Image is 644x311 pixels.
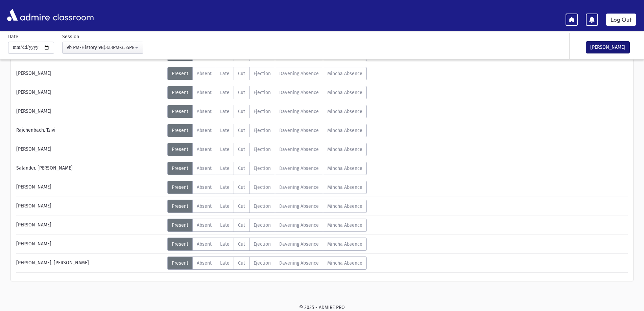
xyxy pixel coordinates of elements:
span: Late [220,260,230,266]
span: Ejection [254,241,271,247]
span: Late [220,147,230,152]
span: Mincha Absence [327,203,362,209]
span: Davening Absence [279,203,319,209]
label: Session [62,33,79,40]
button: 9b PM-History 9B(3:13PM-3:55PM) [62,42,143,54]
span: Present [172,147,188,152]
div: Rajchenbach, Tzivi [13,124,167,137]
div: AttTypes [167,219,367,232]
span: Davening Absence [279,165,319,171]
span: Ejection [254,184,271,190]
span: Present [172,260,188,266]
div: AttTypes [167,143,367,156]
span: Mincha Absence [327,147,362,152]
span: Late [220,90,230,95]
span: Cut [238,71,245,76]
span: Mincha Absence [327,128,362,133]
span: Mincha Absence [327,90,362,95]
span: Ejection [254,203,271,209]
span: Ejection [254,90,271,95]
span: Cut [238,222,245,228]
div: Salander, [PERSON_NAME] [13,162,167,175]
div: [PERSON_NAME] [13,219,167,232]
span: Present [172,203,188,209]
span: Late [220,109,230,114]
span: Late [220,203,230,209]
div: [PERSON_NAME] [13,105,167,118]
span: Davening Absence [279,128,319,133]
div: [PERSON_NAME] [13,143,167,156]
span: Late [220,71,230,76]
span: Present [172,165,188,171]
span: Ejection [254,109,271,114]
div: AttTypes [167,257,367,270]
span: Davening Absence [279,90,319,95]
div: 9b PM-History 9B(3:13PM-3:55PM) [67,44,134,51]
span: Present [172,90,188,95]
div: [PERSON_NAME] [13,181,167,194]
span: Cut [238,184,245,190]
span: Absent [197,260,212,266]
span: Ejection [254,260,271,266]
span: Cut [238,147,245,152]
span: Absent [197,241,212,247]
div: AttTypes [167,181,367,194]
span: Cut [238,90,245,95]
span: Cut [238,241,245,247]
span: Mincha Absence [327,71,362,76]
span: Davening Absence [279,109,319,114]
span: Mincha Absence [327,165,362,171]
span: Cut [238,165,245,171]
span: Late [220,222,230,228]
span: Present [172,109,188,114]
span: Ejection [254,71,271,76]
button: [PERSON_NAME] [586,41,630,53]
img: AdmirePro [5,7,51,23]
span: Ejection [254,147,271,152]
span: Davening Absence [279,241,319,247]
span: Present [172,222,188,228]
span: Ejection [254,165,271,171]
div: AttTypes [167,86,367,99]
div: AttTypes [167,67,367,80]
span: Late [220,184,230,190]
span: Mincha Absence [327,241,362,247]
span: Mincha Absence [327,184,362,190]
span: classroom [51,6,94,24]
div: [PERSON_NAME], [PERSON_NAME] [13,257,167,270]
span: Ejection [254,222,271,228]
span: Absent [197,184,212,190]
span: Absent [197,222,212,228]
a: Log Out [606,14,636,26]
span: Cut [238,203,245,209]
span: Absent [197,147,212,152]
div: [PERSON_NAME] [13,86,167,99]
div: AttTypes [167,162,367,175]
div: © 2025 - ADMIRE PRO [11,304,633,311]
span: Davening Absence [279,260,319,266]
div: AttTypes [167,124,367,137]
div: [PERSON_NAME] [13,238,167,251]
span: Absent [197,71,212,76]
div: [PERSON_NAME] [13,200,167,213]
span: Absent [197,128,212,133]
div: [PERSON_NAME] [13,67,167,80]
span: Mincha Absence [327,109,362,114]
span: Mincha Absence [327,222,362,228]
span: Davening Absence [279,222,319,228]
span: Cut [238,128,245,133]
div: AttTypes [167,105,367,118]
span: Absent [197,203,212,209]
span: Late [220,128,230,133]
span: Cut [238,109,245,114]
span: Present [172,184,188,190]
span: Late [220,241,230,247]
span: Cut [238,260,245,266]
span: Davening Absence [279,147,319,152]
span: Absent [197,109,212,114]
span: Present [172,71,188,76]
span: Ejection [254,128,271,133]
span: Absent [197,165,212,171]
span: Present [172,128,188,133]
span: Davening Absence [279,184,319,190]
